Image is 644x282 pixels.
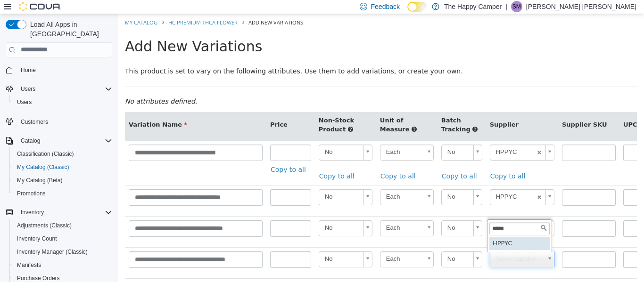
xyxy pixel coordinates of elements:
span: Promotions [13,188,112,199]
span: Adjustments (Classic) [17,222,72,229]
a: My Catalog (Classic) [13,161,73,173]
span: Feedback [371,2,400,11]
button: Users [9,96,116,109]
span: My Catalog (Beta) [17,177,63,184]
span: Home [17,64,112,76]
button: Home [2,63,116,77]
button: Classification (Classic) [9,147,116,161]
button: Manifests [9,258,116,272]
span: Inventory Count [17,235,57,242]
span: Inventory Manager (Classic) [13,246,112,258]
div: HPPYC [372,223,432,236]
span: Adjustments (Classic) [13,220,112,231]
p: The Happy Camper [444,1,502,12]
img: Cova [19,2,61,11]
a: Users [13,97,35,108]
a: Manifests [13,259,45,271]
button: Adjustments (Classic) [9,219,116,232]
a: Customers [17,116,52,128]
span: Purchase Orders [17,274,60,282]
button: Inventory Manager (Classic) [9,245,116,258]
a: Inventory Count [13,233,61,244]
button: Users [17,83,39,95]
a: Home [17,64,40,76]
span: Manifests [17,261,41,269]
span: Load All Apps in [GEOGRAPHIC_DATA] [26,20,112,39]
a: Adjustments (Classic) [13,220,75,231]
span: Users [17,83,112,95]
span: My Catalog (Beta) [13,175,112,186]
button: Inventory Count [9,232,116,245]
a: My Catalog (Beta) [13,175,66,186]
p: [PERSON_NAME] [PERSON_NAME] [526,1,636,12]
span: Catalog [17,135,112,146]
span: Catalog [21,137,40,145]
span: Home [21,66,36,74]
span: Classification (Classic) [13,148,112,160]
p: | [505,1,507,12]
span: Manifests [13,259,112,271]
span: Inventory [21,209,44,216]
span: SM [512,1,521,12]
a: Classification (Classic) [13,148,78,160]
span: Classification (Classic) [17,150,74,158]
a: Promotions [13,188,50,199]
button: Catalog [17,135,44,146]
button: Inventory [2,206,116,219]
button: My Catalog (Classic) [9,161,116,174]
span: My Catalog (Classic) [17,163,69,171]
span: Customers [21,118,48,126]
span: Users [13,97,112,108]
button: Catalog [2,134,116,147]
span: Users [21,85,35,93]
button: Users [2,82,116,96]
input: Dark Mode [407,2,427,12]
span: Customers [17,115,112,127]
span: Inventory Count [13,233,112,244]
div: Sutton Mayes [511,1,522,12]
span: My Catalog (Classic) [13,161,112,173]
span: Inventory [17,207,112,218]
span: Promotions [17,190,46,197]
span: Inventory Manager (Classic) [17,248,88,256]
a: Inventory Manager (Classic) [13,246,91,258]
button: My Catalog (Beta) [9,174,116,187]
button: Promotions [9,187,116,200]
button: Inventory [17,207,48,218]
button: Customers [2,114,116,128]
span: Users [17,98,32,106]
